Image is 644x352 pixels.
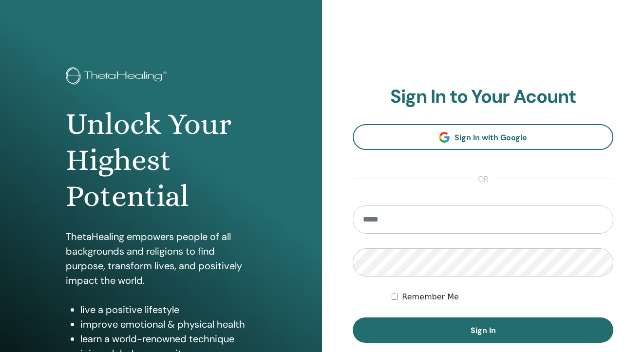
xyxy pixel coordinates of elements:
span: Sign In with Google [455,132,527,143]
a: Sign In with Google [353,124,613,150]
label: Remember Me [402,291,459,303]
span: Sign In [471,325,496,335]
h1: Unlock Your Highest Potential [66,106,256,215]
li: live a positive lifestyle [80,302,256,317]
p: ThetaHealing empowers people of all backgrounds and religions to find purpose, transform lives, a... [66,229,256,288]
li: improve emotional & physical health [80,317,256,332]
button: Sign In [353,317,613,343]
span: or [473,173,493,185]
li: learn a world-renowned technique [80,332,256,346]
h2: Sign In to Your Acount [353,86,613,108]
div: Keep me authenticated indefinitely or until I manually logout [392,291,613,303]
